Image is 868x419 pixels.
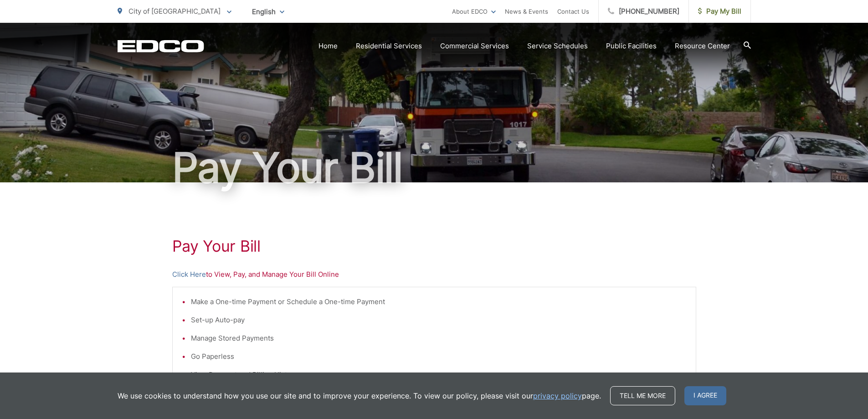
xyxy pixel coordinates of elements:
[191,369,687,380] li: View Payment and Billing History
[318,41,338,52] a: Home
[684,386,726,405] span: I agree
[533,390,582,401] a: privacy policy
[118,145,751,191] h1: Pay Your Bill
[191,315,687,326] li: Set-up Auto-pay
[128,7,221,16] span: City of [GEOGRAPHIC_DATA]
[118,40,204,52] a: EDCD logo. Return to the homepage.
[440,41,509,52] a: Commercial Services
[172,237,696,255] h1: Pay Your Bill
[698,6,741,17] span: Pay My Bill
[191,351,687,362] li: Go Paperless
[675,41,730,52] a: Resource Center
[191,333,687,344] li: Manage Stored Payments
[118,390,601,401] p: We use cookies to understand how you use our site and to improve your experience. To view our pol...
[505,6,548,17] a: News & Events
[191,296,687,307] li: Make a One-time Payment or Schedule a One-time Payment
[527,41,588,52] a: Service Schedules
[606,41,657,52] a: Public Facilities
[172,269,206,280] a: Click Here
[245,4,291,20] span: English
[356,41,422,52] a: Residential Services
[452,6,496,17] a: About EDCO
[557,6,589,17] a: Contact Us
[610,386,675,405] a: Tell me more
[172,269,696,280] p: to View, Pay, and Manage Your Bill Online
